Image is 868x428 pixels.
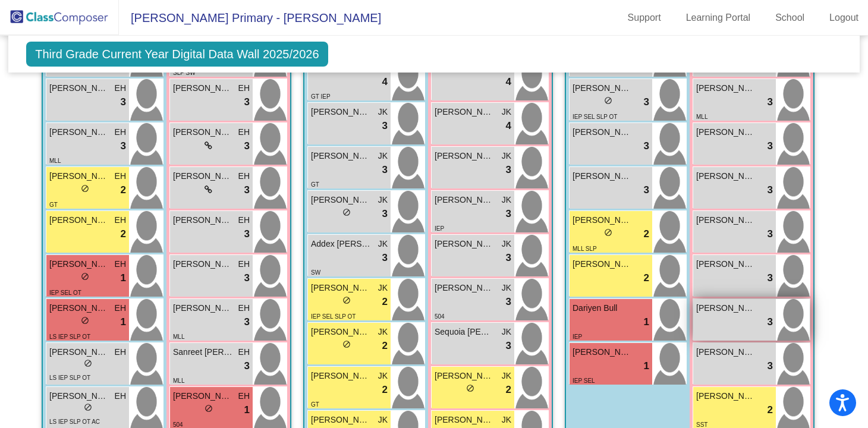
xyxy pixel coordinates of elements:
[768,95,773,110] span: 3
[696,170,756,182] span: [PERSON_NAME] [PERSON_NAME]
[506,74,511,90] span: 4
[696,302,756,314] span: [PERSON_NAME]
[311,194,370,206] span: [PERSON_NAME]
[378,282,388,294] span: JK
[766,8,814,27] a: School
[84,403,92,411] span: do_not_disturb_alt
[311,181,319,188] span: GT
[119,8,381,27] span: [PERSON_NAME] Primary - [PERSON_NAME]
[618,8,671,27] a: Support
[382,338,388,354] span: 2
[768,358,773,374] span: 3
[768,182,773,198] span: 3
[244,182,250,198] span: 3
[378,106,388,118] span: JK
[768,402,773,418] span: 2
[49,202,58,208] span: GT
[115,346,126,358] span: EH
[238,170,250,182] span: EH
[696,82,756,95] span: [PERSON_NAME]
[378,194,388,206] span: JK
[382,74,388,90] span: 4
[435,282,494,294] span: [PERSON_NAME]
[244,139,250,154] span: 3
[49,170,109,182] span: [PERSON_NAME]
[768,139,773,154] span: 3
[121,270,126,286] span: 1
[244,358,250,374] span: 3
[311,150,370,162] span: [PERSON_NAME]
[115,170,126,182] span: EH
[435,370,494,382] span: [PERSON_NAME]
[26,42,328,67] span: Third Grade Current Year Digital Data Wall 2025/2026
[573,258,632,270] span: [PERSON_NAME] [PERSON_NAME]
[115,82,126,95] span: EH
[311,370,370,382] span: [PERSON_NAME] [PERSON_NAME]
[378,370,388,382] span: JK
[644,95,649,110] span: 3
[696,346,756,358] span: [PERSON_NAME]
[502,414,511,426] span: JK
[644,358,649,374] span: 1
[435,106,494,118] span: [PERSON_NAME]
[696,114,707,120] span: MLL
[238,82,250,95] span: EH
[378,326,388,338] span: JK
[121,226,126,242] span: 2
[696,390,756,402] span: [PERSON_NAME]
[173,82,232,95] span: [PERSON_NAME]
[49,302,109,314] span: [PERSON_NAME]
[378,238,388,250] span: JK
[244,226,250,242] span: 3
[342,340,351,348] span: do_not_disturb_alt
[238,302,250,314] span: EH
[173,70,196,76] span: SLP SW
[173,126,232,139] span: [PERSON_NAME]
[173,333,184,340] span: MLL
[115,126,126,139] span: EH
[311,238,370,250] span: Addex [PERSON_NAME]
[502,238,511,250] span: JK
[604,228,612,237] span: do_not_disturb_alt
[173,258,232,270] span: [PERSON_NAME]
[502,282,511,294] span: JK
[573,377,595,384] span: IEP SEL
[342,208,351,216] span: do_not_disturb_alt
[49,158,61,164] span: MLL
[49,346,109,358] span: [PERSON_NAME]
[573,214,632,226] span: [PERSON_NAME]
[696,258,756,270] span: [PERSON_NAME]
[435,225,444,232] span: IEP
[378,414,388,426] span: JK
[644,182,649,198] span: 3
[435,194,494,206] span: [PERSON_NAME]
[311,106,370,118] span: [PERSON_NAME]
[311,326,370,338] span: [PERSON_NAME]
[49,258,109,270] span: [PERSON_NAME]
[121,95,126,110] span: 3
[677,8,760,27] a: Learning Portal
[49,289,81,296] span: IEP SEL OT
[506,294,511,310] span: 3
[506,118,511,134] span: 4
[173,214,232,226] span: [PERSON_NAME]
[696,214,756,226] span: [PERSON_NAME]
[173,302,232,314] span: [PERSON_NAME]
[244,95,250,110] span: 3
[49,333,90,340] span: LS IEP SLP OT
[49,126,109,139] span: [PERSON_NAME]
[49,374,90,381] span: LS IEP SLP OT
[49,418,100,425] span: LS IEP SLP OT AC
[173,170,232,182] span: [PERSON_NAME]
[573,302,632,314] span: Dariyen Bull
[382,382,388,398] span: 2
[573,82,632,95] span: [PERSON_NAME]
[342,296,351,304] span: do_not_disturb_alt
[573,246,597,252] span: MLL SLP
[81,272,89,281] span: do_not_disturb_alt
[121,182,126,198] span: 2
[644,226,649,242] span: 2
[49,390,109,402] span: [PERSON_NAME]
[506,382,511,398] span: 2
[173,421,183,428] span: 504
